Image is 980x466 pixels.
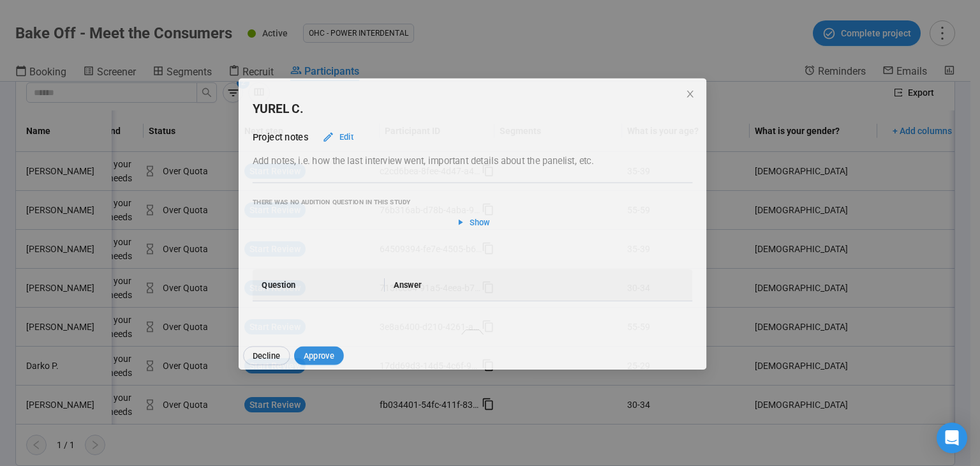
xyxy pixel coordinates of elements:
span: close [722,76,732,86]
button: Decline [240,356,291,377]
th: Answer [394,272,730,307]
span: Approve [306,359,339,373]
span: Edit [345,121,360,135]
h2: YUREL C. [250,87,306,109]
button: Show [461,211,519,231]
span: Decline [250,359,281,373]
th: Question [250,272,394,307]
p: Add notes, i.e. how the last interview went, important details about the panelist, etc. [250,146,730,162]
div: There was no audition question in this study [250,193,730,204]
button: Approve [295,356,350,377]
div: Open Intercom Messenger [937,423,967,453]
h3: Project notes [250,120,311,136]
button: Edit [316,117,371,138]
span: Show [487,214,509,228]
button: Close [720,75,734,89]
